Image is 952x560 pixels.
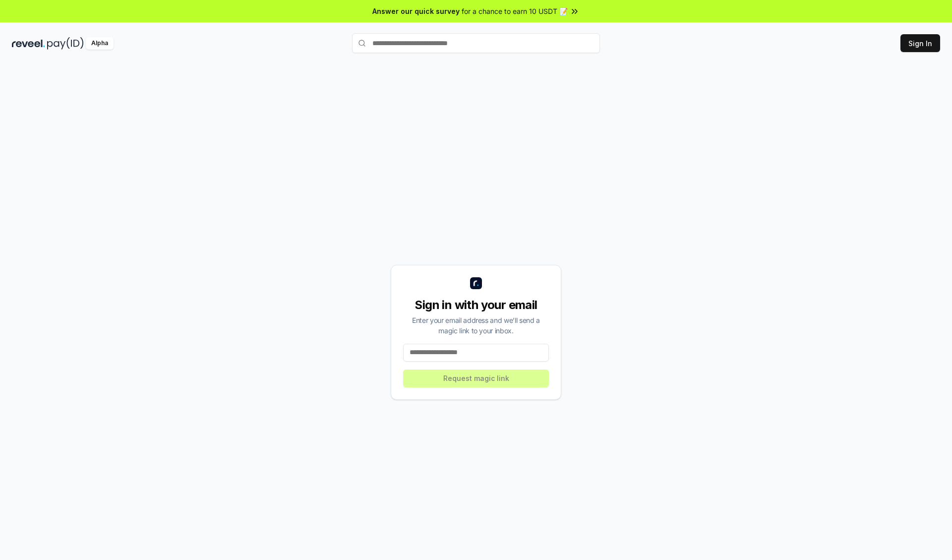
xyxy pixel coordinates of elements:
img: reveel_dark [12,37,45,50]
span: Answer our quick survey [372,6,460,16]
div: Sign in with your email [403,297,549,313]
div: Alpha [86,37,114,50]
button: Sign In [900,34,940,52]
div: Enter your email address and we’ll send a magic link to your inbox. [403,315,549,336]
span: for a chance to earn 10 USDT 📝 [462,6,568,16]
img: pay_id [47,37,84,50]
img: logo_small [470,277,482,289]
